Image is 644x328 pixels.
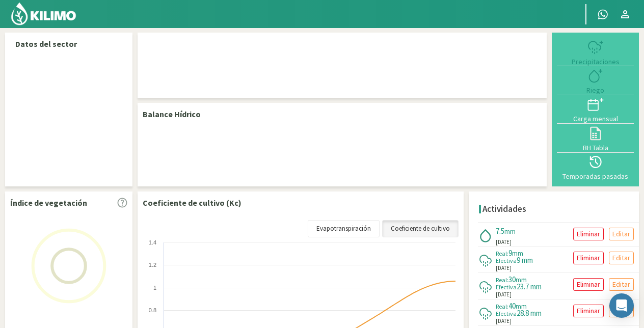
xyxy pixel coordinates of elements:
[560,144,631,151] div: BH Tabla
[15,38,122,50] p: Datos del sector
[560,58,631,65] div: Precipitaciones
[149,239,156,245] text: 1.4
[496,283,517,291] span: Efectiva
[609,305,634,317] button: Editar
[516,275,527,284] span: mm
[573,252,604,264] button: Eliminar
[143,197,242,209] p: Coeficiente de cultivo (Kc)
[149,307,156,313] text: 0.8
[496,303,508,310] span: Real:
[512,249,523,258] span: mm
[496,290,512,299] span: [DATE]
[609,293,634,318] div: Open Intercom Messenger
[573,228,604,240] button: Eliminar
[557,95,634,124] button: Carga mensual
[10,197,87,209] p: Índice de vegetación
[496,264,512,272] span: [DATE]
[517,308,542,318] span: 28.8 mm
[153,285,156,291] text: 1
[508,301,516,311] span: 40
[573,305,604,317] button: Eliminar
[496,276,508,284] span: Real:
[557,124,634,152] button: BH Tabla
[516,302,527,311] span: mm
[18,215,120,317] img: Loading...
[482,204,526,214] h4: Actividades
[308,220,380,237] a: Evapotranspiración
[143,108,201,120] p: Balance Hídrico
[517,255,533,265] span: 9 mm
[149,262,156,268] text: 1.2
[508,275,516,284] span: 30
[517,282,542,291] span: 23.7 mm
[560,87,631,94] div: Riego
[609,228,634,240] button: Editar
[609,252,634,264] button: Editar
[504,227,516,236] span: mm
[10,2,77,26] img: Kilimo
[508,248,512,258] span: 9
[609,278,634,291] button: Editar
[612,228,630,240] p: Editar
[557,66,634,95] button: Riego
[560,173,631,180] div: Temporadas pasadas
[382,220,459,237] a: Coeficiente de cultivo
[577,305,600,317] p: Eliminar
[557,38,634,66] button: Precipitaciones
[496,310,517,317] span: Efectiva
[496,238,512,247] span: [DATE]
[612,252,630,264] p: Editar
[496,226,504,236] span: 7.5
[577,252,600,264] p: Eliminar
[560,115,631,122] div: Carga mensual
[496,317,512,325] span: [DATE]
[577,228,600,240] p: Eliminar
[496,257,517,264] span: Efectiva
[577,279,600,290] p: Eliminar
[557,153,634,181] button: Temporadas pasadas
[612,279,630,290] p: Editar
[573,278,604,291] button: Eliminar
[496,250,508,257] span: Real:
